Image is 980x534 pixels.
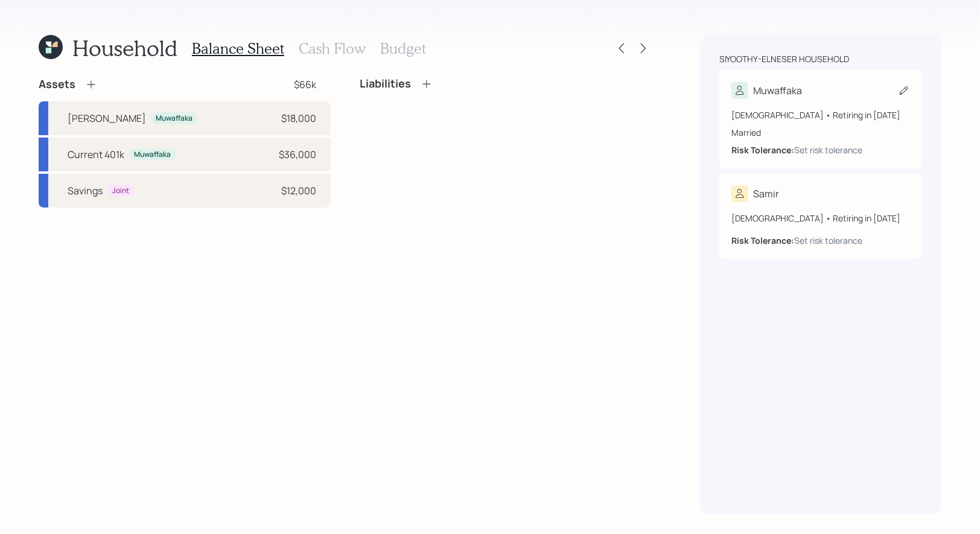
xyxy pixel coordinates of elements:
div: [DEMOGRAPHIC_DATA] • Retiring in [DATE] [731,212,910,224]
div: $66k [294,77,316,92]
div: $18,000 [281,111,316,126]
div: Muwaffaka [134,150,171,160]
b: Risk Tolerance: [731,144,794,156]
div: [PERSON_NAME] [68,111,146,126]
div: $36,000 [279,147,316,162]
div: [DEMOGRAPHIC_DATA] • Retiring in [DATE] [731,109,910,121]
div: Joint [112,186,129,196]
div: Muwaffaka [753,83,802,98]
h4: Assets [39,78,75,91]
div: Married [731,126,910,139]
div: Set risk tolerance [794,234,862,247]
div: Muwaffaka [156,113,192,124]
div: $12,000 [281,183,316,198]
b: Risk Tolerance: [731,235,794,246]
h1: Household [72,35,177,61]
div: Savings [68,183,103,198]
h4: Liabilities [360,77,411,91]
div: Siyoothy-elneser household [719,53,849,65]
h3: Budget [380,40,426,57]
div: Current 401k [68,147,124,162]
h3: Cash Flow [299,40,366,57]
h3: Balance Sheet [192,40,284,57]
div: Set risk tolerance [794,144,862,156]
div: Samir [753,186,779,201]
